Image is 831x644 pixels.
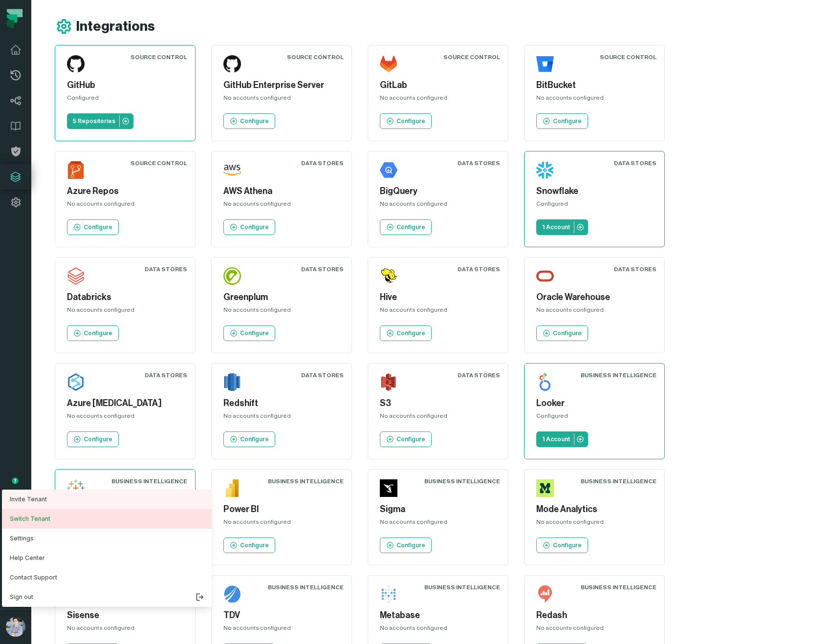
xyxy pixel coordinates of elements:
h5: Sigma [380,503,496,516]
img: GitHub Enterprise Server [223,55,241,73]
div: No accounts configured [223,518,340,530]
div: Source Control [131,53,187,61]
div: Source Control [131,159,187,167]
div: No accounts configured [380,624,496,636]
p: Configure [240,117,269,125]
p: Configure [240,223,269,231]
h5: Azure Repos [67,185,183,198]
h1: Integrations [76,18,155,35]
img: Metabase [380,585,397,603]
a: Configure [380,431,432,447]
h5: S3 [380,397,496,410]
div: Configured [67,94,183,106]
img: Redash [536,585,554,603]
h5: Power BI [223,503,340,516]
p: Configure [240,435,269,443]
img: S3 [380,373,397,391]
h5: GitLab [380,79,496,92]
h5: Metabase [380,609,496,622]
h5: Azure [MEDICAL_DATA] [67,397,183,410]
h5: Snowflake [536,185,653,198]
a: Configure [380,325,432,341]
a: Contact Support [2,568,212,587]
a: 1 Account [536,219,588,235]
h5: TDV [223,609,340,622]
div: Business Intelligence [268,583,344,591]
div: Business Intelligence [111,477,187,485]
img: Tableau [67,479,85,497]
img: Snowflake [536,161,554,179]
a: Configure [380,113,432,129]
h5: BigQuery [380,185,496,198]
p: 5 Repositories [73,117,115,125]
a: Configure [67,431,119,447]
img: avatar of Alon Nafta [6,617,25,637]
div: Configured [536,200,653,212]
h5: GitHub Enterprise Server [223,79,340,92]
img: Looker [536,373,554,391]
div: Data Stores [614,265,656,273]
img: BigQuery [380,161,397,179]
h5: Looker [536,397,653,410]
a: Configure [223,537,275,553]
img: Mode Analytics [536,479,554,497]
div: Data Stores [145,371,187,379]
div: No accounts configured [223,412,340,424]
div: Data Stores [301,265,344,273]
div: No accounts configured [536,306,653,318]
img: Azure Synapse [67,373,85,391]
p: Configure [84,223,112,231]
div: Data Stores [301,371,344,379]
h5: GitHub [67,79,183,92]
p: Configure [240,541,269,549]
div: Data Stores [301,159,344,167]
a: Configure [536,537,588,553]
h5: AWS Athena [223,185,340,198]
div: avatar of Alon Nafta [2,490,212,607]
button: Settings [2,529,212,548]
p: Configure [553,329,582,337]
p: Configure [396,541,425,549]
p: Configure [553,117,582,125]
img: Power BI [223,479,241,497]
p: Configure [240,329,269,337]
button: Sign out [2,587,212,607]
p: Configure [84,435,112,443]
div: No accounts configured [380,412,496,424]
div: No accounts configured [223,306,340,318]
div: Business Intelligence [581,477,656,485]
h5: Greenplum [223,291,340,304]
div: No accounts configured [380,200,496,212]
div: Data Stores [458,159,500,167]
img: TDV [223,585,241,603]
div: Source Control [600,53,656,61]
div: No accounts configured [223,200,340,212]
a: Configure [380,219,432,235]
a: Configure [223,431,275,447]
img: Hive [380,267,397,285]
button: Switch Tenant [2,509,212,529]
a: Help Center [2,548,212,568]
a: 1 Account [536,431,588,447]
a: Configure [67,325,119,341]
div: No accounts configured [223,94,340,106]
a: Invite Tenant [2,490,212,509]
div: Source Control [287,53,344,61]
a: Configure [67,219,119,235]
div: No accounts configured [223,624,340,636]
img: Greenplum [223,267,241,285]
p: Configure [84,329,112,337]
div: No accounts configured [67,624,183,636]
img: GitHub [67,55,85,73]
div: Business Intelligence [424,583,500,591]
p: 1 Account [542,223,570,231]
div: Business Intelligence [581,371,656,379]
h5: Hive [380,291,496,304]
p: Configure [396,329,425,337]
img: Azure Repos [67,161,85,179]
div: No accounts configured [67,200,183,212]
div: Data Stores [458,265,500,273]
a: Configure [223,325,275,341]
div: No accounts configured [536,624,653,636]
img: Oracle Warehouse [536,267,554,285]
